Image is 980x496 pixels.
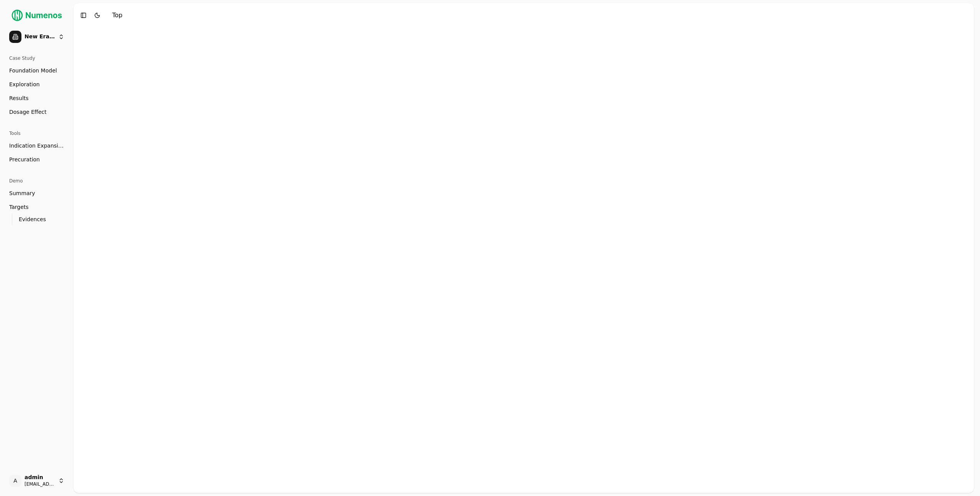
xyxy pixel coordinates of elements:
span: Dosage Effect [9,108,46,116]
a: Evidences [16,214,58,225]
div: Case Study [6,52,67,64]
a: Targets [6,201,67,213]
a: Dosage Effect [6,106,67,118]
span: Evidences [19,215,46,223]
span: A [9,475,21,487]
span: Indication Expansion [9,142,64,149]
button: Aadmin[EMAIL_ADDRESS] [6,471,67,490]
span: [EMAIL_ADDRESS] [24,481,55,487]
div: Top [112,11,122,20]
img: Numenos [6,6,67,25]
span: Foundation Model [9,67,57,74]
span: New Era Therapeutics [24,33,55,40]
a: Foundation Model [6,64,67,77]
span: Precuration [9,156,40,163]
a: Precuration [6,153,67,166]
a: Summary [6,187,67,199]
a: Indication Expansion [6,140,67,152]
span: Exploration [9,80,40,88]
div: Tools [6,127,67,140]
span: Results [9,94,29,102]
a: Exploration [6,78,67,90]
span: Targets [9,203,29,211]
button: New Era Therapeutics [6,28,67,46]
span: Summary [9,189,35,197]
span: admin [24,474,55,481]
div: Demo [6,175,67,187]
a: Results [6,92,67,104]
